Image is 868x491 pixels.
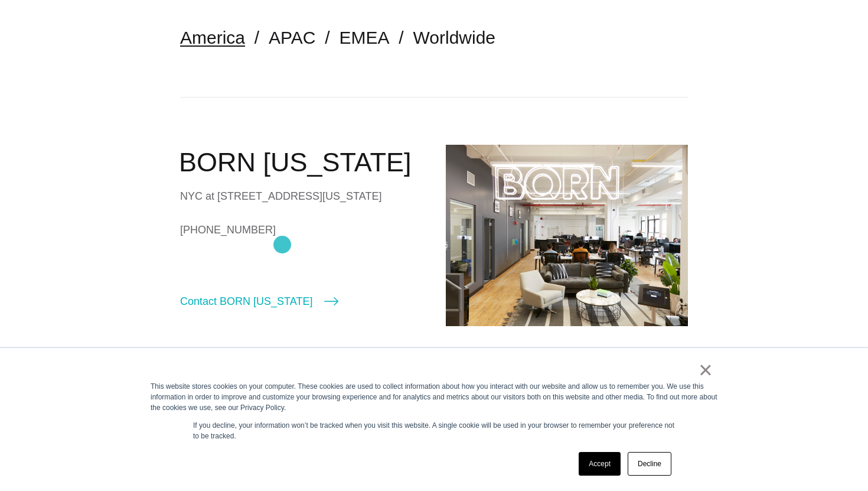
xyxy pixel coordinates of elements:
[180,293,338,310] a: Contact BORN [US_STATE]
[180,221,422,239] a: [PHONE_NUMBER]
[269,28,315,47] a: APAC
[699,365,713,375] a: ×
[628,452,671,476] a: Decline
[151,381,717,413] div: This website stores cookies on your computer. These cookies are used to collect information about...
[180,187,422,205] div: NYC at [STREET_ADDRESS][US_STATE]
[179,145,422,180] h2: BORN [US_STATE]
[340,28,390,47] a: EMEA
[180,28,245,47] a: America
[579,452,621,476] a: Accept
[193,420,675,441] p: If you decline, your information won’t be tracked when you visit this website. A single cookie wi...
[413,28,496,47] a: Worldwide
